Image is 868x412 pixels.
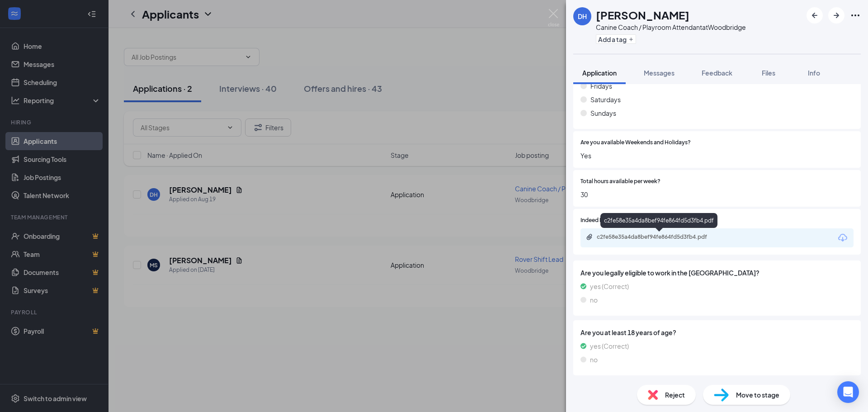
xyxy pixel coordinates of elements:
span: Reject [665,390,685,400]
span: Indeed Resume [580,216,620,225]
span: Move to stage [736,390,779,400]
span: Fridays [590,81,612,91]
div: Canine Coach / Playroom Attendant at Woodbridge [596,23,746,32]
span: Files [762,69,775,77]
span: Total hours available per week? [580,177,660,186]
span: Feedback [702,69,732,77]
span: no [590,355,598,365]
span: no [590,295,598,305]
div: DH [578,12,587,21]
span: yes (Correct) [590,341,629,351]
span: Messages [644,69,675,77]
a: Paperclipc2fe58e35a4da8bef94fe864fd5d3fb4.pdf [586,233,732,242]
span: Application [582,69,617,77]
button: PlusAdd a tag [596,34,636,44]
span: yes (Correct) [590,281,629,291]
svg: Paperclip [586,233,593,241]
svg: Ellipses [850,10,861,21]
div: c2fe58e35a4da8bef94fe864fd5d3fb4.pdf [597,233,723,241]
svg: ArrowRight [831,10,842,21]
h1: [PERSON_NAME] [596,7,689,23]
span: Yes [580,151,854,161]
div: Open Intercom Messenger [837,381,859,403]
span: Are you available Weekends and Holidays? [580,138,691,147]
svg: Plus [628,37,634,42]
button: ArrowLeftNew [807,7,823,24]
svg: Download [837,232,848,243]
span: Are you at least 18 years of age? [580,327,854,337]
span: Info [808,69,820,77]
div: c2fe58e35a4da8bef94fe864fd5d3fb4.pdf [600,213,717,228]
span: Are you legally eligible to work in the [GEOGRAPHIC_DATA]? [580,268,854,278]
button: ArrowRight [828,7,844,24]
svg: ArrowLeftNew [809,10,820,21]
span: Sundays [590,108,616,118]
span: Saturdays [590,95,621,104]
span: 30 [580,189,854,199]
